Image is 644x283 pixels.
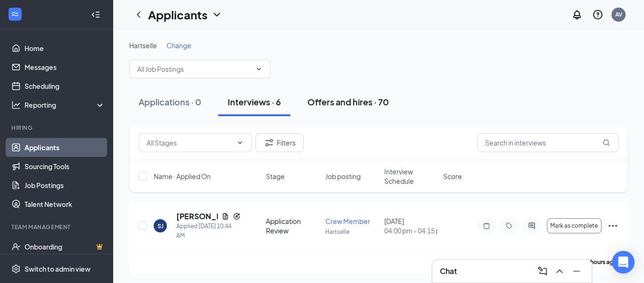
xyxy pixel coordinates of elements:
[535,264,550,279] button: ComposeMessage
[526,222,537,230] svg: ActiveChat
[91,10,100,19] svg: Collapse
[211,9,223,20] svg: ChevronDown
[236,139,244,146] svg: ChevronDown
[325,172,361,181] span: Job posting
[154,172,211,181] span: Name · Applied On
[547,218,602,233] button: Mark as complete
[266,172,285,181] span: Stage
[571,9,583,20] svg: Notifications
[612,251,635,274] div: Open Intercom Messenger
[176,222,240,240] div: Applied [DATE] 10:44 AM
[10,9,20,19] svg: WorkstreamLogo
[139,96,201,108] div: Applications · 0
[11,100,21,110] svg: Analysis
[479,258,619,266] p: [PERSON_NAME] has applied more than .
[25,195,105,214] a: Talent Network
[25,264,91,274] div: Switch to admin view
[25,138,105,157] a: Applicants
[222,213,229,220] svg: Document
[264,137,275,148] svg: Filter
[148,7,207,23] h1: Applicants
[603,139,610,146] svg: MagnifyingGlass
[233,213,240,220] svg: Reapply
[384,226,438,235] span: 04:00 pm - 04:15 pm
[228,96,281,108] div: Interviews · 6
[256,133,304,152] button: Filter Filters
[25,39,105,58] a: Home
[11,223,103,231] div: Team Management
[550,223,598,229] span: Mark as complete
[504,222,515,230] svg: Tag
[25,176,105,195] a: Job Postings
[255,65,263,73] svg: ChevronDown
[129,41,157,50] span: Hartselle
[325,228,379,236] p: Hartselle
[569,264,584,279] button: Minimize
[147,137,232,148] input: All Stages
[307,96,389,108] div: Offers and hires · 70
[552,264,567,279] button: ChevronUp
[607,220,619,232] svg: Ellipses
[25,77,105,95] a: Scheduling
[592,9,603,20] svg: QuestionInfo
[176,211,218,222] h5: [PERSON_NAME]
[25,237,105,256] a: OnboardingCrown
[25,58,105,77] a: Messages
[477,133,619,152] input: Search in interviews
[554,266,565,277] svg: ChevronUp
[586,258,617,266] b: 5 hours ago
[11,124,103,132] div: Hiring
[25,100,106,110] div: Reporting
[11,264,21,274] svg: Settings
[615,10,622,18] div: AV
[25,157,105,176] a: Sourcing Tools
[266,216,319,235] div: Application Review
[137,64,251,74] input: All Job Postings
[133,9,144,20] svg: ChevronLeft
[481,222,492,230] svg: Note
[384,167,438,186] span: Interview Schedule
[440,266,457,276] h3: Chat
[166,41,191,50] span: Change
[157,222,164,230] div: SJ
[537,266,548,277] svg: ComposeMessage
[384,216,438,235] div: [DATE]
[443,172,462,181] span: Score
[325,217,370,225] span: Crew Member
[571,266,582,277] svg: Minimize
